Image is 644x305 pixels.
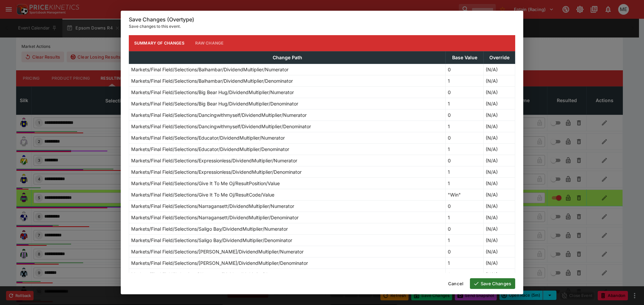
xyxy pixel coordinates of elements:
[131,134,285,141] p: Markets/Final Field/Selections/Educator/DividendMultiplier/Numerator
[131,271,287,278] p: Markets/Final Field/Selections/Westerton/DividendMultiplier/Numerator
[484,177,515,189] td: (N/A)
[484,64,515,75] td: (N/A)
[446,155,484,166] td: 0
[484,212,515,223] td: (N/A)
[131,214,299,221] p: Markets/Final Field/Selections/Narragansett/DividendMultiplier/Denominator
[446,246,484,257] td: 0
[446,177,484,189] td: 1
[446,212,484,223] td: 1
[484,51,515,64] th: Override
[129,23,515,30] p: Save changes to this event.
[484,121,515,132] td: (N/A)
[131,203,294,210] p: Markets/Final Field/Selections/Narragansett/DividendMultiplier/Numerator
[446,121,484,132] td: 1
[444,278,467,289] button: Cancel
[484,223,515,234] td: (N/A)
[129,35,190,51] button: Summary of Changes
[446,98,484,109] td: 1
[446,257,484,269] td: 1
[484,109,515,121] td: (N/A)
[446,189,484,200] td: "Win"
[131,225,288,232] p: Markets/Final Field/Selections/Saligo Bay/DividendMultiplier/Numerator
[446,132,484,143] td: 0
[484,75,515,86] td: (N/A)
[484,143,515,155] td: (N/A)
[131,180,280,187] p: Markets/Final Field/Selections/Give It To Me Oj/ResultPosition/Value
[131,259,308,266] p: Markets/Final Field/Selections/[PERSON_NAME]/DividendMultiplier/Denominator
[446,143,484,155] td: 1
[446,51,484,64] th: Base Value
[131,168,302,175] p: Markets/Final Field/Selections/Expressionless/DividendMultiplier/Denominator
[446,75,484,86] td: 1
[131,111,307,119] p: Markets/Final Field/Selections/Dancingwithmyself/DividendMultiplier/Numerator
[484,257,515,269] td: (N/A)
[131,191,274,198] p: Markets/Final Field/Selections/Give It To Me Oj/ResultCode/Value
[484,166,515,177] td: (N/A)
[484,86,515,98] td: (N/A)
[446,223,484,234] td: 0
[484,246,515,257] td: (N/A)
[484,155,515,166] td: (N/A)
[484,189,515,200] td: (N/A)
[131,248,304,255] p: Markets/Final Field/Selections/[PERSON_NAME]/DividendMultiplier/Numerator
[446,234,484,246] td: 1
[470,278,515,289] button: Save Changes
[129,16,515,23] h6: Save Changes (Overtype)
[446,269,484,280] td: 0
[131,123,311,130] p: Markets/Final Field/Selections/Dancingwithmyself/DividendMultiplier/Denominator
[131,77,293,84] p: Markets/Final Field/Selections/Balhambar/DividendMultiplier/Denominator
[190,35,229,51] button: Raw Change
[446,86,484,98] td: 0
[131,237,292,244] p: Markets/Final Field/Selections/Saligo Bay/DividendMultiplier/Denominator
[131,100,298,107] p: Markets/Final Field/Selections/Big Bear Hug/DividendMultiplier/Denominator
[484,200,515,212] td: (N/A)
[131,157,297,164] p: Markets/Final Field/Selections/Expressionless/DividendMultiplier/Numerator
[484,132,515,143] td: (N/A)
[446,109,484,121] td: 0
[484,98,515,109] td: (N/A)
[446,166,484,177] td: 1
[484,234,515,246] td: (N/A)
[129,51,446,64] th: Change Path
[446,64,484,75] td: 0
[131,89,294,96] p: Markets/Final Field/Selections/Big Bear Hug/DividendMultiplier/Numerator
[131,146,289,153] p: Markets/Final Field/Selections/Educator/DividendMultiplier/Denominator
[131,66,288,73] p: Markets/Final Field/Selections/Balhambar/DividendMultiplier/Numerator
[484,269,515,280] td: (N/A)
[446,200,484,212] td: 0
